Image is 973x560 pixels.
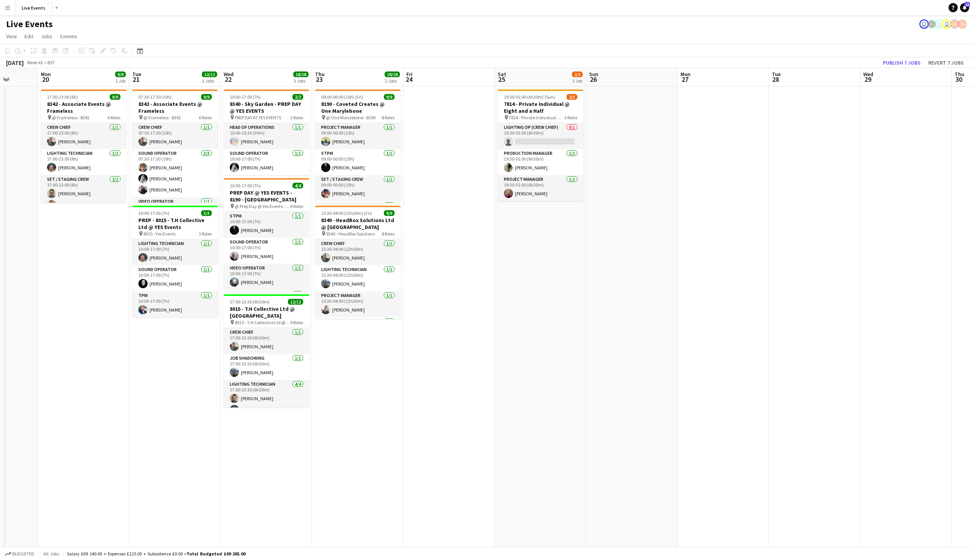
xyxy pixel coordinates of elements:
app-user-avatar: Production Managers [927,19,936,29]
span: View [6,33,17,40]
span: @ Frameless - 8342 [52,115,89,120]
span: Wed [863,71,873,78]
app-card-role: Video Operator1/110:00-17:00 (7h)[PERSON_NAME] [224,264,309,290]
app-card-role: Lighting Technician1/110:00-17:00 (7h)[PERSON_NAME] [132,239,218,265]
span: 9/9 [110,94,120,100]
span: @ Frameless - 8342 [143,115,181,120]
app-card-role: Project Manager1/115:30-04:00 (12h30m)[PERSON_NAME] [315,291,401,317]
app-user-avatar: Technical Department [942,19,952,29]
app-card-role: Project Manager1/109:00-00:00 (15h)[PERSON_NAME] [315,123,401,149]
app-job-card: 10:00-17:00 (7h)3/3PREP - 8015 - T.H Collective Ltd @ YES Events 8015 - Yes Events3 RolesLighting... [132,206,218,317]
span: 24 [405,75,413,84]
app-job-card: 09:00-00:00 (15h) (Fri)9/98190 - Coveted Creates @ One Marylebone @ One Marylebone - 81908 RolesP... [315,89,401,203]
div: [DATE] [6,59,24,67]
span: 9/9 [201,94,212,100]
app-user-avatar: Technical Department [935,19,944,29]
span: Sat [498,71,506,78]
span: 2/3 [567,94,577,100]
div: BST [47,60,55,65]
app-card-role: Head of Operations1/1 [224,290,309,316]
app-job-card: 07:30-17:30 (10h)9/98342 - Associate Events @ Frameless @ Frameless - 83426 RolesCrew Chief1/107:... [132,89,218,203]
span: Tue [132,71,141,78]
app-card-role: Lighting Technician1/117:00-23:00 (6h)[PERSON_NAME] [41,149,127,175]
span: 9/9 [115,71,126,77]
span: 8340 - HeadBox Solutions [326,231,375,237]
button: Live Events [16,0,52,15]
span: 07:30-17:30 (10h) [138,94,172,100]
app-card-role: Set / Staging Crew1/109:00-00:00 (15h)[PERSON_NAME] [315,175,401,201]
span: Tue [772,71,781,78]
span: 12/12 [202,71,217,77]
span: 6 Roles [199,115,212,120]
app-job-card: 15:30-04:00 (12h30m) (Fri)9/98340 - HeadBox Solutions Ltd @ [GEOGRAPHIC_DATA] 8340 - HeadBox Solu... [315,206,401,319]
h3: PREP DAY @ YES EVENTS - 8190 - [GEOGRAPHIC_DATA] [224,189,309,203]
a: View [3,31,20,41]
app-card-role: Lighting Technician4/417:00-23:30 (6h30m)[PERSON_NAME][PERSON_NAME] [224,380,309,439]
span: 2/2 [292,94,303,100]
div: 2 Jobs [385,78,400,84]
span: 8 Roles [382,115,395,120]
app-job-card: 17:00-23:00 (6h)9/98342 - Associate Events @ Frameless @ Frameless - 83426 RolesCrew Chief1/117:0... [41,89,127,203]
span: 09:00-00:00 (15h) (Fri) [321,94,363,100]
span: 9 Roles [290,320,303,325]
span: PREP DAY AT YES EVENTS [235,115,281,120]
div: 1 Job [572,78,582,84]
span: 18/18 [385,71,400,77]
span: 4/4 [292,183,303,188]
app-card-role: Crew Chief1/115:30-04:00 (12h30m)[PERSON_NAME] [315,239,401,265]
h3: 7814 - Private Individual @ Eight and a Half [498,101,583,114]
app-card-role: Production Manager1/119:30-01:00 (6h30m)[PERSON_NAME] [498,149,583,175]
span: 8015 - T.H Collective Ltd @ [GEOGRAPHIC_DATA] [235,320,290,325]
app-card-role: Crew Chief1/117:00-23:30 (6h30m)[PERSON_NAME] [224,328,309,354]
div: 2 Jobs [202,78,217,84]
span: Wed [224,71,234,78]
span: @ Prep Day @ Yes Events - 8190 [235,203,290,209]
span: Jobs [41,33,52,40]
h1: Live Events [6,18,53,30]
h3: 8190 - Coveted Creates @ One Marylebone [315,101,401,114]
app-card-role: Project Manager1/119:30-01:00 (6h30m)[PERSON_NAME] [498,175,583,201]
span: 13 [965,2,970,7]
span: @ One Marylebone - 8190 [326,115,375,120]
span: Edit [24,33,33,40]
span: 28 [771,75,781,84]
app-card-role: Video Op (Crew Chief)1/1 [315,201,401,227]
app-job-card: 10:00-17:00 (7h)2/28340 - Sky Garden - PREP DAY @ YES EVENTS PREP DAY AT YES EVENTS2 RolesHead of... [224,89,309,175]
div: 10:00-17:00 (7h)4/4PREP DAY @ YES EVENTS - 8190 - [GEOGRAPHIC_DATA] @ Prep Day @ Yes Events - 819... [224,178,309,291]
div: 1 Job [115,78,125,84]
span: 9/9 [384,210,395,216]
span: 20 [40,75,51,84]
span: Mon [41,71,51,78]
h3: 8340 - Sky Garden - PREP DAY @ YES EVENTS [224,101,309,114]
button: Publish 7 jobs [880,58,924,68]
span: 6 Roles [107,115,120,120]
h3: 8015 - T.H Collective Ltd @ [GEOGRAPHIC_DATA] [224,305,309,319]
app-card-role: TPM1/110:00-17:00 (7h)[PERSON_NAME] [132,291,218,317]
span: Fri [406,71,413,78]
span: 10:00-17:00 (7h) [230,94,261,100]
app-job-card: 17:00-23:30 (6h30m)12/128015 - T.H Collective Ltd @ [GEOGRAPHIC_DATA] 8015 - T.H Collective Ltd @... [224,294,309,407]
span: Thu [955,71,964,78]
span: 15:30-04:00 (12h30m) (Fri) [321,210,372,216]
app-user-avatar: Alex Gill [950,19,959,29]
span: 17:00-23:30 (6h30m) [230,299,270,305]
button: Revert 7 jobs [925,58,967,68]
span: 8015 - Yes Events [143,231,175,237]
app-card-role: STPM1/109:00-00:00 (15h)[PERSON_NAME] [315,149,401,175]
span: Mon [681,71,690,78]
app-card-role: Sound Operator1/110:00-17:00 (7h)[PERSON_NAME] [224,238,309,264]
span: 3/3 [201,210,212,216]
app-card-role: STPM1/110:00-17:00 (7h)[PERSON_NAME] [224,212,309,238]
span: 18/18 [293,71,309,77]
span: 26 [588,75,598,84]
app-card-role: Project Manager1/1 [315,317,401,343]
h3: 8342 - Associate Events @ Frameless [132,101,218,114]
span: 2/3 [572,71,583,77]
span: 29 [862,75,873,84]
